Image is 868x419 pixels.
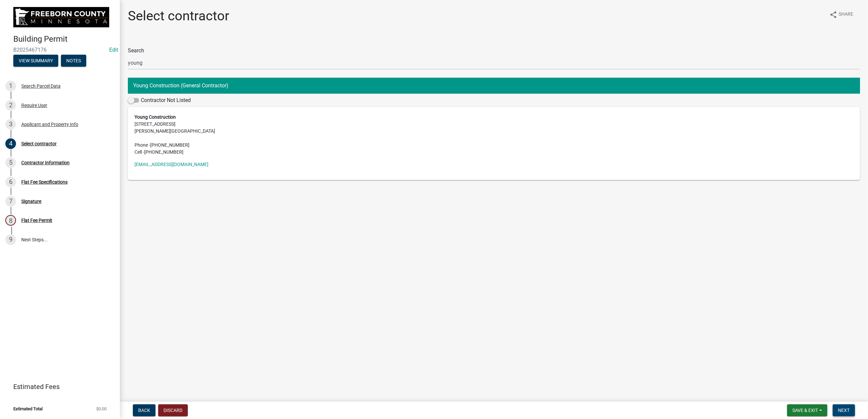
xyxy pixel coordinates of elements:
div: Signature [21,199,41,204]
span: [PHONE_NUMBER] [150,142,189,148]
div: Flat Fee Specifications [21,180,68,184]
button: Back [133,404,155,416]
button: Notes [61,55,86,67]
a: [EMAIL_ADDRESS][DOMAIN_NAME] [135,162,208,167]
button: shareShare [824,8,859,21]
label: Search [128,48,144,53]
button: Save & Exit [787,404,827,416]
a: Edit [109,47,118,53]
img: Freeborn County, Minnesota [13,7,109,27]
div: Applicant and Property Info [21,122,78,127]
span: $0.00 [96,407,107,411]
button: Next [833,404,855,416]
strong: Young Construction [135,114,176,120]
div: 2 [5,100,16,111]
div: 5 [5,157,16,168]
a: Estimated Fees [5,380,109,393]
div: 3 [5,119,16,130]
span: Save & Exit [792,408,818,413]
wm-modal-confirm: Notes [61,58,86,64]
span: B2025467176 [13,47,107,53]
div: 8 [5,215,16,226]
abbr: Phone - [135,142,150,148]
h1: Select contractor [128,8,229,24]
span: Back [138,408,150,413]
div: Contractor Information [21,160,70,165]
div: Select contractor [21,141,57,146]
span: Estimated Total [13,407,43,411]
div: 4 [5,138,16,149]
wm-modal-confirm: Summary [13,58,58,64]
div: 7 [5,196,16,207]
div: Flat Fee Permit [21,218,52,223]
h4: Building Permit [13,34,115,44]
span: Next [838,408,850,413]
button: Young Construction (General Contractor) [128,78,860,94]
div: 6 [5,177,16,187]
span: Share [839,11,853,19]
i: share [829,11,837,19]
address: [STREET_ADDRESS] [PERSON_NAME][GEOGRAPHIC_DATA] [135,114,853,156]
span: [PHONE_NUMBER] [144,149,183,155]
wm-modal-confirm: Edit Application Number [109,47,118,53]
label: Contractor Not Listed [128,96,191,104]
div: Search Parcel Data [21,84,61,88]
div: 9 [5,234,16,245]
abbr: Cell - [135,149,144,155]
button: View Summary [13,55,58,67]
input: Search... [128,56,860,70]
div: 1 [5,81,16,91]
div: Require User [21,103,47,108]
button: Discard [158,404,188,416]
